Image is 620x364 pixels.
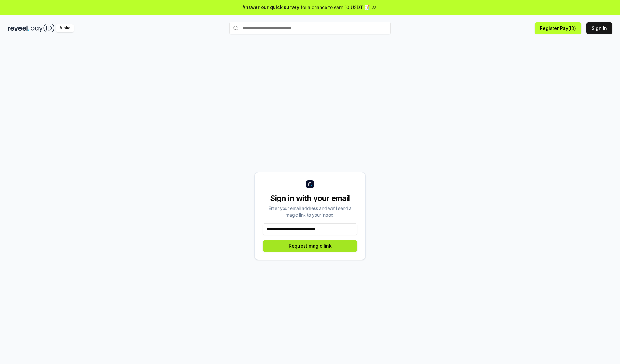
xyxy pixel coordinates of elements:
div: Enter your email address and we’ll send a magic link to your inbox. [263,205,357,218]
button: Request magic link [263,240,357,252]
img: reveel_dark [8,24,29,32]
div: Sign in with your email [263,193,357,203]
img: pay_id [31,24,55,32]
button: Sign In [586,22,612,34]
img: logo_small [306,180,314,188]
div: Alpha [56,24,74,32]
span: for a chance to earn 10 USDT 📝 [301,4,370,11]
button: Register Pay(ID) [535,22,581,34]
span: Answer our quick survey [243,4,299,11]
